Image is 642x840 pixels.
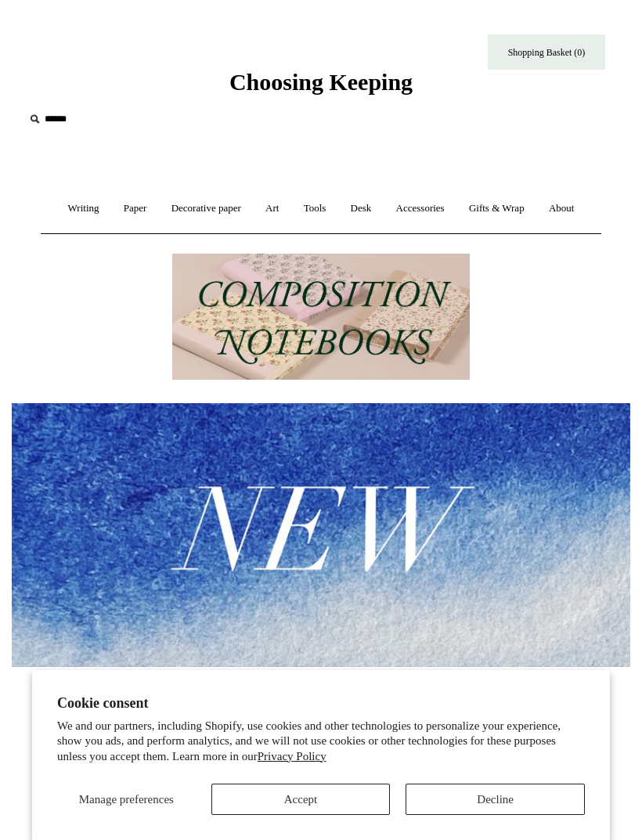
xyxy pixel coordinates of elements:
img: New.jpg__PID:f73bdf93-380a-4a35-bcfe-7823039498e1 [12,403,630,666]
a: Decorative paper [160,188,252,229]
p: We and our partners, including Shopify, use cookies and other technologies to personalize your ex... [57,719,585,765]
a: Privacy Policy [258,750,326,762]
a: Tools [293,188,337,229]
button: Decline [406,784,585,815]
h2: Cookie consent [57,695,585,712]
span: Choosing Keeping [229,69,413,95]
span: Manage preferences [79,793,174,806]
a: Art [254,188,290,229]
a: Gifts & Wrap [458,188,536,229]
a: Accessories [385,188,456,229]
a: Desk [340,188,383,229]
button: Accept [211,784,391,815]
a: Shopping Basket (0) [488,34,605,70]
img: 202302 Composition ledgers.jpg__PID:69722ee6-fa44-49dd-a067-31375e5d54ec [172,254,470,380]
a: Writing [57,188,110,229]
a: Choosing Keeping [229,81,413,92]
button: Manage preferences [57,784,196,815]
a: About [538,188,586,229]
a: Paper [113,188,158,229]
